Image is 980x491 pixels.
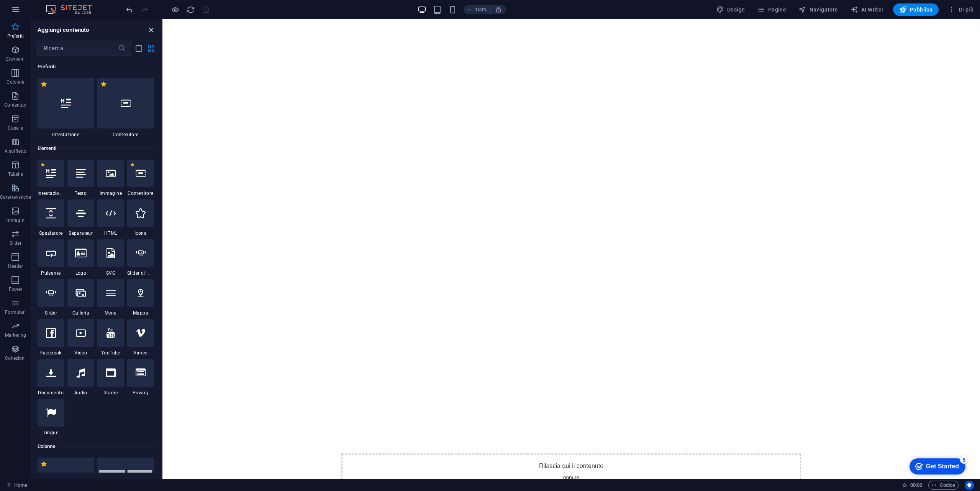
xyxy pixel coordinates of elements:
[41,163,45,167] span: Rimuovi dai preferiti
[916,482,917,488] span: :
[713,3,748,16] div: Design (Ctrl+Alt+Y)
[67,230,94,236] span: Séparateur
[38,160,64,196] div: Intestazione
[795,3,841,16] button: Navigatore
[127,230,154,236] span: Icona
[6,481,27,490] a: Fai clic per annullare la selezione. Doppio clic per aprire le pagine
[902,481,923,490] h6: Tempo sessione
[97,190,124,196] span: Immagine
[186,5,195,14] button: reload
[4,102,26,108] p: Contenuto
[38,359,64,396] div: Documento
[713,3,748,16] button: Design
[127,310,154,316] span: Mappa
[67,199,94,236] div: Séparateur
[38,390,64,396] span: Documento
[130,163,134,167] span: Rimuovi dai preferiti
[9,286,23,292] p: Footer
[67,279,94,316] div: Galleria
[179,434,639,489] div: Rilascia qui il contenuto
[127,190,154,196] span: Contenitore
[5,332,26,338] p: Marketing
[97,390,124,396] span: Iframe
[948,6,973,13] span: Di più
[134,44,143,53] button: list-view
[127,279,154,316] div: Mappa
[125,5,134,14] i: Annulla: Elimina elementi (Ctrl+Z)
[38,190,64,196] span: Intestazione
[851,6,884,13] span: AI Writer
[38,279,64,316] div: Slider
[38,132,94,138] span: Intestazione
[38,310,64,316] span: Slider
[97,230,124,236] span: HTML
[945,3,977,16] button: Di più
[5,148,26,154] p: A soffietto
[464,5,491,14] button: 100%
[127,359,154,396] div: Privacy
[97,132,154,138] span: Contenitore
[7,79,24,85] p: Colonne
[8,125,23,131] p: Caselle
[38,270,64,276] span: Pulsante
[716,6,745,13] span: Design
[57,2,64,9] div: 5
[44,5,102,14] img: Editor Logo
[67,270,94,276] span: Logo
[97,310,124,316] span: Menu
[38,350,64,356] span: Facebook
[5,355,26,361] p: Collezioni
[67,190,94,196] span: Testo
[97,199,124,236] div: HTML
[127,199,154,236] div: Icona
[899,6,933,13] span: Pubblica
[38,25,90,35] h6: Aggiungi contenuto
[127,350,154,356] span: Vimeo
[38,399,64,436] div: Lingue
[100,81,107,87] span: Rimuovi dai preferiti
[757,6,786,13] span: Pagine
[893,3,939,16] button: Pubblica
[7,33,24,39] p: Preferiti
[5,309,26,315] p: Formulari
[67,319,94,356] div: Video
[67,359,94,396] div: Audio
[847,3,887,16] button: AI Writer
[67,239,94,276] div: Logo
[41,461,47,467] span: Rimuovi dai preferiti
[38,199,64,236] div: Spaziatore
[125,5,134,14] button: undo
[38,144,154,153] h6: Elementi
[127,390,154,396] span: Privacy
[38,62,154,71] h6: Preferiti
[754,3,789,16] button: Pagine
[495,6,502,13] i: Quando ridimensioni, regola automaticamente il livello di zoom in modo che corrisponda al disposi...
[127,160,154,196] div: Contenitore
[38,239,64,276] div: Pulsante
[8,171,23,177] p: Tabelle
[186,5,195,14] i: Ricarica la pagina
[38,442,154,451] h6: Colonne
[97,359,124,396] div: Iframe
[6,56,25,62] p: Elementi
[97,78,154,138] div: Contenitore
[97,319,124,356] div: YouTube
[38,41,118,56] input: Ricerca
[97,279,124,316] div: Menu
[23,8,56,15] div: Get Started
[38,430,64,436] span: Lingue
[41,81,47,87] span: Rimuovi dai preferiti
[146,25,156,35] button: close panel
[67,390,94,396] span: Audio
[38,230,64,236] span: Spaziatore
[910,481,922,490] span: 00 00
[97,270,124,276] span: SVG
[97,160,124,196] div: Immagine
[10,240,21,246] p: Slider
[8,263,23,269] p: Header
[5,217,26,223] p: Immagini
[97,350,124,356] span: YouTube
[67,160,94,196] div: Testo
[965,481,974,490] button: Usercentrics
[127,239,154,276] div: Slider di immagine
